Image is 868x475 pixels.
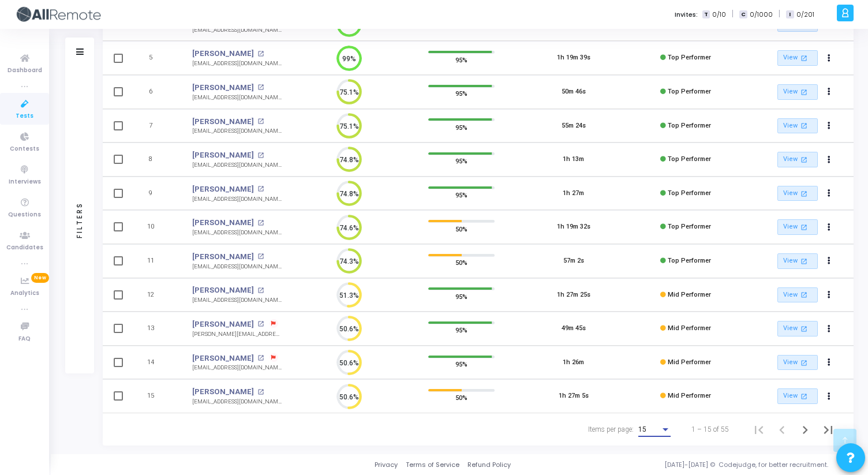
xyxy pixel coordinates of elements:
span: Top Performer [668,223,711,230]
mat-icon: open_in_new [257,389,264,395]
td: 15 [132,379,181,413]
span: Tests [16,111,33,121]
a: View [777,287,818,303]
span: Dashboard [8,66,42,76]
a: View [777,388,818,404]
span: C [739,10,747,19]
div: 49m 45s [562,324,586,334]
button: First page [747,418,770,441]
button: Actions [821,152,837,168]
div: 50m 46s [562,87,586,97]
mat-icon: open_in_new [799,121,809,130]
mat-icon: open_in_new [799,290,809,300]
mat-icon: open_in_new [799,155,809,164]
div: [EMAIL_ADDRESS][DOMAIN_NAME] [192,263,282,271]
div: Items per page: [588,424,634,435]
a: View [777,50,818,66]
span: Mid Performer [668,392,711,399]
mat-icon: open_in_new [257,118,264,125]
span: 50% [455,392,467,403]
a: [PERSON_NAME] [192,48,254,59]
span: T [702,10,710,19]
span: Top Performer [668,122,711,129]
span: Interviews [9,177,41,187]
a: View [777,355,818,371]
div: 1h 19m 39s [557,53,590,63]
a: View [777,152,818,167]
button: Previous page [770,418,794,441]
mat-icon: open_in_new [799,391,809,401]
td: 5 [132,41,181,75]
div: [PERSON_NAME][EMAIL_ADDRESS][DOMAIN_NAME] [192,330,282,339]
div: [EMAIL_ADDRESS][DOMAIN_NAME] [192,364,282,372]
div: [EMAIL_ADDRESS][DOMAIN_NAME] [192,229,282,237]
span: Top Performer [668,257,711,264]
span: 95% [455,290,467,302]
button: Last page [817,418,840,441]
a: [PERSON_NAME] [192,353,254,364]
mat-icon: open_in_new [257,84,264,91]
div: 1h 27m [563,189,584,199]
div: [EMAIL_ADDRESS][DOMAIN_NAME] [192,93,282,102]
span: FAQ [18,334,31,344]
span: Mid Performer [668,324,711,332]
div: Filters [74,156,85,283]
div: [EMAIL_ADDRESS][DOMAIN_NAME] [192,59,282,68]
mat-icon: open_in_new [799,324,809,334]
a: [PERSON_NAME] [192,82,254,93]
a: [PERSON_NAME] [192,386,254,398]
a: [PERSON_NAME] [192,251,254,263]
mat-icon: open_in_new [257,321,264,327]
mat-icon: open_in_new [257,355,264,361]
label: Invites: [675,10,698,20]
span: | [732,8,734,20]
a: View [777,84,818,100]
span: Contests [10,144,39,154]
mat-icon: open_in_new [799,256,809,266]
div: [EMAIL_ADDRESS][DOMAIN_NAME] [192,296,282,305]
mat-icon: open_in_new [257,220,264,226]
span: 95% [455,358,467,370]
mat-icon: open_in_new [257,253,264,260]
button: Actions [821,388,837,405]
mat-icon: open_in_new [799,53,809,63]
div: 1h 27m 25s [557,290,590,300]
td: 9 [132,177,181,211]
button: Actions [821,219,837,235]
span: I [786,10,794,19]
button: Actions [821,50,837,66]
div: 57m 2s [563,256,584,266]
mat-icon: open_in_new [799,189,809,199]
span: 15 [638,425,646,433]
div: 1h 26m [563,358,584,368]
span: 50% [455,223,467,234]
td: 13 [132,312,181,346]
img: logo [14,3,101,26]
mat-icon: open_in_new [799,222,809,232]
button: Actions [821,84,837,100]
a: [PERSON_NAME] [192,285,254,296]
a: [PERSON_NAME] [192,217,254,229]
span: 95% [455,54,467,65]
a: View [777,321,818,336]
a: View [777,253,818,269]
div: [EMAIL_ADDRESS][DOMAIN_NAME] [192,26,282,35]
span: 0/10 [712,10,726,20]
div: [EMAIL_ADDRESS][DOMAIN_NAME] [192,195,282,204]
td: 14 [132,346,181,380]
a: Privacy [375,460,398,470]
span: Top Performer [668,54,711,61]
div: [EMAIL_ADDRESS][DOMAIN_NAME] [192,127,282,136]
div: [EMAIL_ADDRESS][DOMAIN_NAME] [192,398,282,406]
mat-select: Items per page: [638,426,671,434]
span: 0/201 [796,10,814,20]
a: [PERSON_NAME] [192,116,254,128]
mat-icon: open_in_new [257,287,264,294]
span: Top Performer [668,88,711,95]
td: 11 [132,244,181,278]
a: View [777,219,818,235]
button: Actions [821,185,837,201]
span: 95% [455,324,467,336]
span: Candidates [6,243,43,253]
span: 0/1000 [750,10,773,20]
